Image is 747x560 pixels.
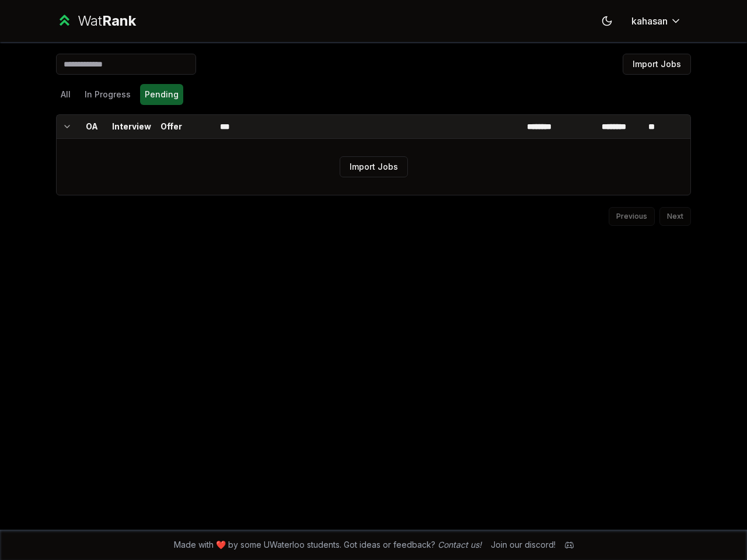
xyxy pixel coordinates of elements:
[56,12,136,30] a: WatRank
[174,539,481,551] span: Made with ❤️ by some UWaterloo students. Got ideas or feedback?
[86,121,98,132] p: OA
[78,12,136,30] div: Wat
[80,84,135,105] button: In Progress
[102,12,136,29] span: Rank
[112,121,151,132] p: Interview
[340,156,408,177] button: Import Jobs
[631,14,668,28] span: kahasan
[622,10,691,32] button: kahasan
[491,539,556,551] div: Join our discord!
[140,84,183,105] button: Pending
[56,84,75,105] button: All
[623,54,691,75] button: Import Jobs
[438,540,481,549] a: Contact us!
[160,121,182,132] p: Offer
